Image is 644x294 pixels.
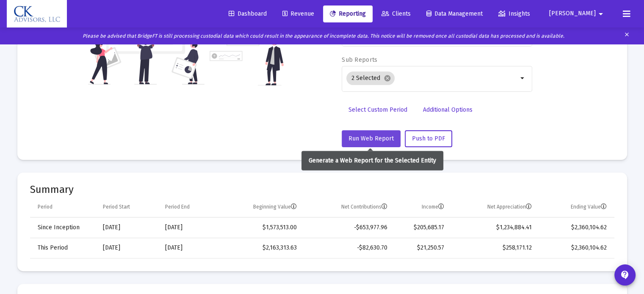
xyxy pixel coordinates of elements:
[30,197,97,217] td: Column Period
[97,197,159,217] td: Column Period Start
[253,203,297,210] div: Beginning Value
[421,203,444,210] div: Income
[537,238,614,258] td: $2,360,104.62
[348,135,394,142] span: Run Web Report
[103,203,130,210] div: Period Start
[38,203,53,210] div: Period
[393,197,450,217] td: Column Income
[412,135,445,142] span: Push to PDF
[518,73,528,83] mat-icon: arrow_drop_down
[450,238,537,258] td: $258,171.12
[348,106,407,113] span: Select Custom Period
[165,223,212,232] div: [DATE]
[83,33,564,39] i: Please be advised that BridgeFT is still processing custodial data which could result in the appe...
[420,5,489,22] a: Data Management
[165,203,190,210] div: Period End
[282,10,314,17] span: Revenue
[218,238,303,258] td: $2,163,313.63
[103,244,153,252] div: [DATE]
[159,197,218,217] td: Column Period End
[423,106,473,113] span: Additional Options
[498,10,530,17] span: Insights
[537,197,614,217] td: Column Ending Value
[537,217,614,238] td: $2,360,104.62
[218,217,303,238] td: $1,573,513.00
[30,197,614,258] div: Data grid
[450,197,537,217] td: Column Net Appreciation
[450,217,537,238] td: $1,234,884.41
[571,203,607,210] div: Ending Value
[405,130,452,147] button: Push to PDF
[539,5,616,22] button: [PERSON_NAME]
[487,203,531,210] div: Net Appreciation
[103,223,153,232] div: [DATE]
[341,203,387,210] div: Net Contributions
[30,217,97,238] td: Since Inception
[346,70,518,87] mat-chip-list: Selection
[330,10,366,17] span: Reporting
[624,30,630,42] mat-icon: clear
[393,238,450,258] td: $21,250.57
[210,21,284,85] img: reporting-alt
[384,74,391,82] mat-icon: cancel
[303,238,393,258] td: -$82,630.70
[303,217,393,238] td: -$653,977.96
[30,185,614,194] mat-card-title: Summary
[393,217,450,238] td: $205,685.17
[342,56,377,63] label: Sub Reports
[381,10,411,17] span: Clients
[13,5,61,22] img: Dashboard
[303,197,393,217] td: Column Net Contributions
[342,130,401,147] button: Run Web Report
[323,5,373,22] a: Reporting
[165,244,212,252] div: [DATE]
[620,270,630,280] mat-icon: contact_support
[276,5,321,22] a: Revenue
[218,197,303,217] td: Column Beginning Value
[492,5,537,22] a: Insights
[375,5,417,22] a: Clients
[549,10,596,17] span: [PERSON_NAME]
[229,10,267,17] span: Dashboard
[30,238,97,258] td: This Period
[346,71,395,85] mat-chip: 2 Selected
[222,5,274,22] a: Dashboard
[596,5,606,22] mat-icon: arrow_drop_down
[426,10,483,17] span: Data Management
